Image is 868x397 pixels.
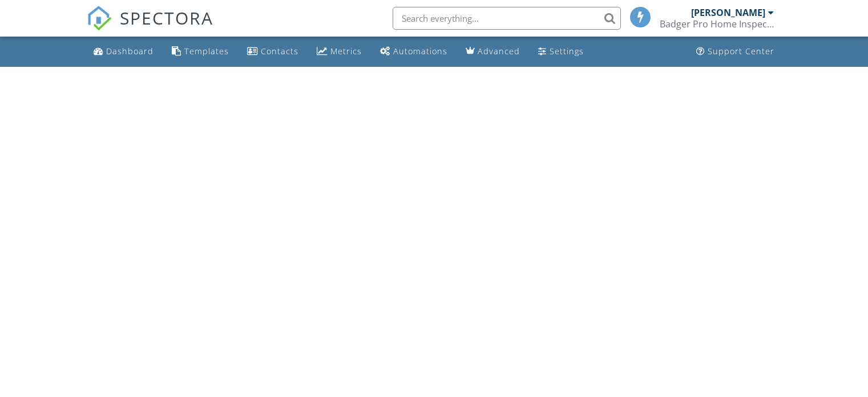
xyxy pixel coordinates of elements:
[89,41,158,62] a: Dashboard
[461,41,524,62] a: Advanced
[243,41,303,62] a: Contacts
[478,46,520,57] div: Advanced
[393,46,447,57] div: Automations
[87,15,213,39] a: SPECTORA
[261,46,298,57] div: Contacts
[106,46,154,57] div: Dashboard
[691,7,765,18] div: [PERSON_NAME]
[376,41,452,62] a: Automations (Basic)
[708,46,774,57] div: Support Center
[120,6,213,30] span: SPECTORA
[534,41,588,62] a: Settings
[692,41,779,62] a: Support Center
[550,46,584,57] div: Settings
[660,18,774,30] div: Badger Pro Home Inspection llc
[167,41,233,62] a: Templates
[312,41,366,62] a: Metrics
[87,6,112,31] img: The Best Home Inspection Software - Spectora
[330,46,362,57] div: Metrics
[184,46,229,57] div: Templates
[393,7,621,30] input: Search everything...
